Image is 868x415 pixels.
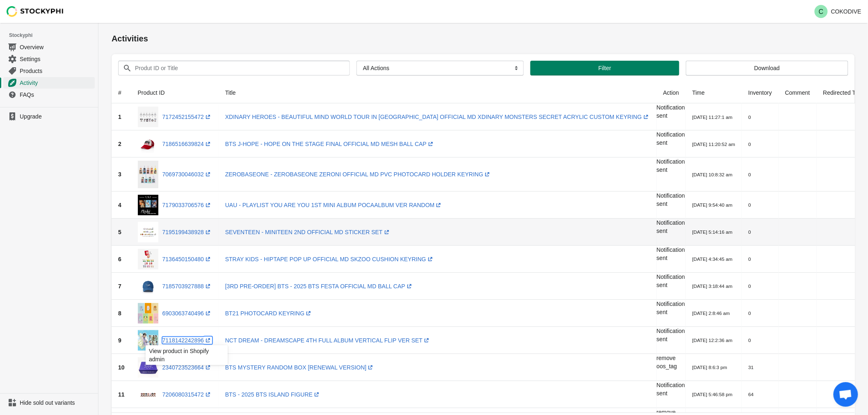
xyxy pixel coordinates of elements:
[112,82,131,103] th: #
[20,55,93,63] span: Settings
[692,202,733,207] small: [DATE] 9:54:40 am
[225,310,313,317] a: BT21 PHOTOCARD KEYRING(opens a new window)
[138,384,158,405] img: BTS_Island_Figure_V3_c81e06de-b11c-4a02-895f-43a3e8a5c69a.png
[748,202,751,207] small: 0
[138,330,158,351] img: L700001474___NCT_DREAM_DREAMSCAPE_Vertical_Flip_Ver..jpg
[20,67,93,75] span: Products
[225,256,434,262] a: STRAY KIDS - HIPTAPE POP UP OFFICIAL MD SKZOO CUSHION KEYRING(opens a new window)
[657,219,685,234] span: Notification sent
[748,283,751,289] small: 0
[692,310,730,316] small: [DATE] 2:8:46 am
[748,337,751,343] small: 0
[138,276,158,296] img: Ball_Cap_ca95a84b-b4f4-4052-b372-acb7a2a92faa.png
[219,82,657,103] th: Title
[657,301,685,315] span: Notification sent
[748,114,751,120] small: 0
[657,104,685,119] span: Notification sent
[20,43,93,51] span: Overview
[225,283,413,290] a: [3RD PRE-ORDER] BTS - 2025 BTS FESTA OFFICIAL MD BALL CAP(opens a new window)
[7,6,64,17] img: Stockyphi
[657,246,685,261] span: Notification sent
[118,256,121,262] span: 6
[815,5,828,18] span: Avatar with initials C
[138,303,158,324] img: SOOBINFLOWERSHOP_12_50b63873-45f8-4b69-aa55-29e060c8354e.png
[118,391,125,398] span: 11
[657,82,686,103] th: Action
[692,172,733,177] small: [DATE] 10:8:32 am
[3,111,95,122] a: Upgrade
[20,112,93,121] span: Upgrade
[118,337,121,344] span: 9
[118,114,121,120] span: 1
[162,171,212,178] a: 7069730046032(opens a new window)
[138,195,158,215] img: uau_0430304b-9e13-409d-98bb-f82f54807603.jpg
[9,31,98,39] span: Stockyphi
[162,141,212,147] a: 7186516639824(opens a new window)
[118,202,121,208] span: 4
[162,391,212,398] a: 7206080315472(opens a new window)
[3,65,95,77] a: Products
[112,33,855,44] h1: Activities
[657,355,677,369] span: remove oos_tag
[118,283,121,290] span: 7
[748,229,751,235] small: 0
[779,82,817,103] th: Comment
[819,8,824,15] text: C
[754,65,780,71] span: Download
[162,229,212,235] a: 7195199438928(opens a new window)
[530,61,679,75] button: Filter
[118,171,121,178] span: 3
[748,141,751,147] small: 0
[138,357,158,378] img: cokodive-rm-s-bts-mystery-random-box-renewal-version-13350300647504.jpg
[692,114,733,120] small: [DATE] 11:27:1 am
[686,82,742,103] th: Time
[657,192,685,207] span: Notification sent
[118,364,125,371] span: 10
[162,114,212,120] a: 7172452155472(opens a new window)
[748,172,751,177] small: 0
[686,61,848,75] button: Download
[225,364,375,371] a: BTS MYSTERY RANDOM BOX [RENEWAL VERSION](opens a new window)
[162,337,212,344] a: 7118142242896(opens a new window)
[3,53,95,65] a: Settings
[692,229,733,235] small: [DATE] 5:14:16 am
[162,310,212,317] a: 6903063740496(opens a new window)
[118,310,121,317] span: 8
[138,107,158,127] img: SECRET_ACRYLIC_CUSTOM_KEYRING_c278290c-2a30-45a1-8ba1-5ab182328182.jpg
[162,202,212,208] a: 7179033706576(opens a new window)
[225,141,435,147] a: BTS J-HOPE - HOPE ON THE STAGE FINAL OFFICIAL MD MESH BALL CAP(opens a new window)
[162,283,212,290] a: 7185703927888(opens a new window)
[692,337,733,343] small: [DATE] 12:2:36 am
[225,171,491,178] a: ZEROBASEONE - ZEROBASEONE ZERONI OFFICIAL MD PVC PHOTOCARD HOLDER KEYRING(opens a new window)
[3,77,95,89] a: Activity
[692,283,733,289] small: [DATE] 3:18:44 am
[831,8,861,15] p: COKODIVE
[692,141,736,147] small: [DATE] 11:20:52 am
[811,3,865,20] button: Avatar with initials CCOKODIVE
[135,61,335,75] input: Produt ID or Title
[20,79,93,87] span: Activity
[742,82,779,103] th: Inventory
[138,134,158,154] img: mesh_ball_cap_71de9812-c0af-4166-b3b3-171b2f647703.png
[657,328,685,342] span: Notification sent
[3,41,95,53] a: Overview
[692,256,733,262] small: [DATE] 4:34:45 am
[118,141,121,147] span: 2
[20,399,93,407] span: Hide sold out variants
[748,392,754,397] small: 64
[131,82,219,103] th: Product ID
[657,158,685,173] span: Notification sent
[748,365,754,370] small: 31
[3,397,95,408] a: Hide sold out variants
[138,249,158,269] img: CUSHION_KEYRING_ba859271-0d45-432a-8268-abe8b5296ec4.jpg
[657,131,685,146] span: Notification sent
[834,382,858,407] a: Open chat
[225,391,321,398] a: BTS - 2025 BTS ISLAND FIGURE(opens a new window)
[692,392,733,397] small: [DATE] 5:46:58 pm
[162,256,212,262] a: 7136450150480(opens a new window)
[692,365,727,370] small: [DATE] 8:6:3 pm
[118,229,121,235] span: 5
[138,222,158,242] img: Sticker_Set_c2a09db6-2274-4db7-b6dd-a69f6fa5aa9b.png
[20,91,93,99] span: FAQs
[598,65,611,71] span: Filter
